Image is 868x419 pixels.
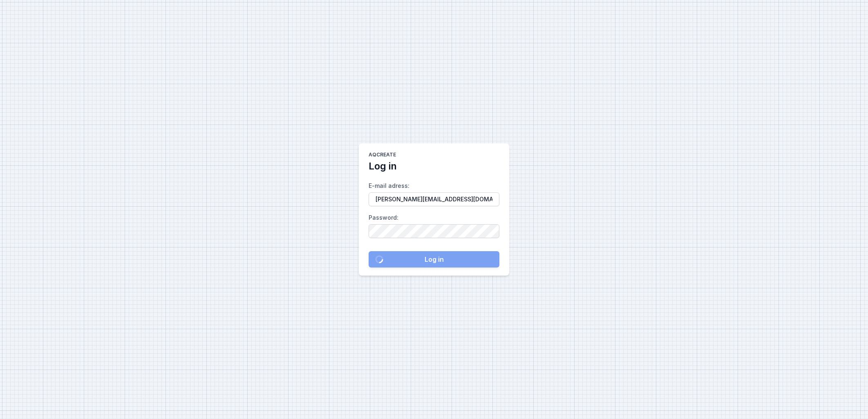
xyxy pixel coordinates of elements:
input: Password: [369,224,499,238]
label: E-mail adress : [369,179,499,206]
h1: AQcreate [369,152,396,160]
label: Password : [369,211,499,238]
h2: Log in [369,160,397,173]
input: E-mail adress: [369,192,499,206]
